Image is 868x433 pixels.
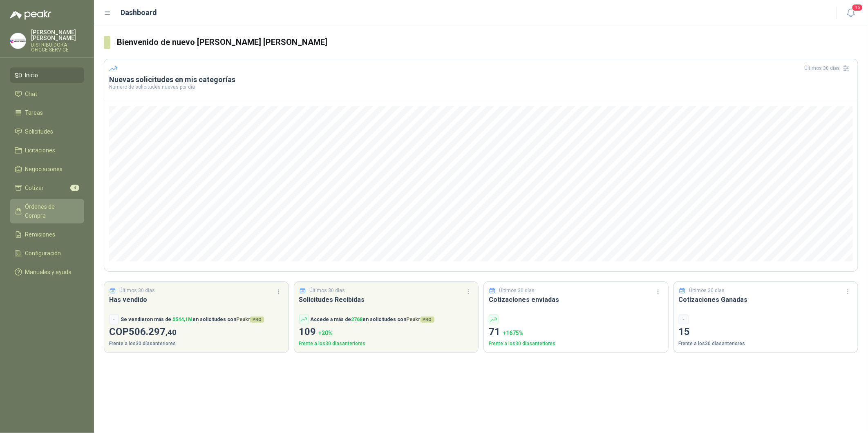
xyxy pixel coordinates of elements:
a: Configuración [10,246,84,261]
a: Licitaciones [10,143,84,158]
p: COP [109,324,284,340]
p: 15 [679,324,853,340]
span: Solicitudes [25,127,54,136]
img: Company Logo [10,33,26,49]
button: 16 [843,6,858,20]
span: 506.297 [129,326,177,337]
p: Se vendieron más de en solicitudes con [121,316,264,324]
h3: Cotizaciones enviadas [489,295,663,305]
span: ,40 [166,328,177,337]
a: Inicio [10,67,84,83]
p: DISTRIBUIDORA OFICCE SERVICE [31,42,84,52]
div: - [679,315,689,324]
span: 2768 [351,317,363,322]
span: Negociaciones [25,165,63,174]
p: Últimos 30 días [689,287,725,295]
span: Tareas [25,108,43,117]
span: 16 [852,4,863,11]
span: + 1675 % [503,330,523,336]
a: Chat [10,86,84,102]
span: 4 [70,185,79,191]
a: Tareas [10,105,84,121]
img: Logo peakr [10,10,51,20]
span: Manuales y ayuda [25,268,72,277]
p: Frente a los 30 días anteriores [489,340,663,348]
p: Últimos 30 días [499,287,535,295]
a: Cotizar4 [10,180,84,196]
p: Frente a los 30 días anteriores [299,340,474,348]
span: + 20 % [319,330,333,336]
h3: Has vendido [109,295,284,305]
h3: Cotizaciones Ganadas [679,295,853,305]
span: Chat [25,89,38,98]
span: PRO [250,317,264,323]
a: Órdenes de Compra [10,199,84,223]
h3: Nuevas solicitudes en mis categorías [109,75,853,85]
span: Licitaciones [25,146,56,155]
p: [PERSON_NAME] [PERSON_NAME] [31,29,84,41]
h1: Dashboard [121,7,157,18]
span: Cotizar [25,183,44,192]
a: Remisiones [10,227,84,242]
div: Últimos 30 días [804,62,853,75]
span: Remisiones [25,230,56,239]
p: Frente a los 30 días anteriores [109,340,284,348]
a: Solicitudes [10,124,84,139]
span: Configuración [25,249,61,258]
p: Frente a los 30 días anteriores [679,340,853,348]
span: PRO [421,317,434,323]
p: Accede a más de en solicitudes con [311,316,434,324]
h3: Bienvenido de nuevo [PERSON_NAME] [PERSON_NAME] [117,36,858,49]
a: Manuales y ayuda [10,264,84,280]
span: $ 544,1M [172,317,192,322]
a: Negociaciones [10,161,84,177]
p: Últimos 30 días [309,287,345,295]
h3: Solicitudes Recibidas [299,295,474,305]
span: Órdenes de Compra [25,202,76,220]
p: 71 [489,324,663,340]
span: Peakr [236,317,264,322]
p: Últimos 30 días [120,287,155,295]
p: Número de solicitudes nuevas por día [109,85,853,89]
p: 109 [299,324,474,340]
div: - [109,315,119,324]
span: Inicio [25,71,38,80]
span: Peakr [407,317,434,322]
